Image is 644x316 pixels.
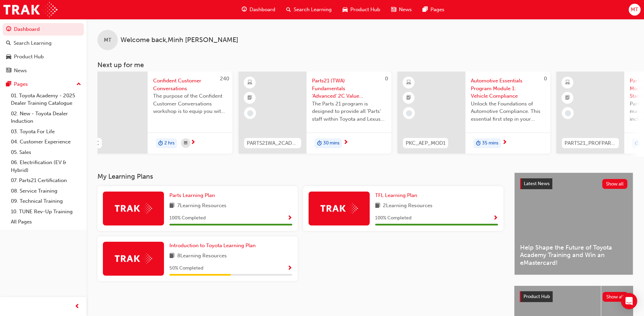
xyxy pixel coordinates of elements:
span: Dashboard [250,6,275,14]
span: car-icon [343,5,348,14]
div: Open Intercom Messenger [621,293,637,309]
span: Latest News [524,181,550,186]
span: News [399,6,412,14]
img: Trak [115,203,152,214]
span: book-icon [375,202,380,210]
a: Product HubShow all [520,291,628,302]
a: car-iconProduct Hub [337,3,386,17]
a: Dashboard [3,23,84,36]
span: learningResourceType_ELEARNING-icon [406,78,411,87]
div: Search Learning [14,39,52,47]
span: next-icon [343,140,348,146]
span: Unlock the Foundations of Automotive Compliance. This essential first step in your Automotive Ess... [471,100,545,123]
a: 01. Toyota Academy - 2025 Dealer Training Catalogue [8,91,84,108]
a: 02. New - Toyota Dealer Induction [8,108,84,126]
a: pages-iconPages [417,3,450,17]
span: guage-icon [242,5,247,14]
a: 07. Parts21 Certification [8,175,84,186]
span: Welcome back , Minh [PERSON_NAME] [121,36,238,44]
button: Pages [3,78,84,91]
span: up-icon [76,80,81,89]
span: MT [631,6,638,14]
a: Latest NewsShow allHelp Shape the Future of Toyota Academy Training and Win an eMastercard! [514,173,633,275]
span: next-icon [190,140,196,146]
span: 8 Learning Resources [177,252,227,260]
h3: My Learning Plans [97,173,503,180]
img: Trak [320,203,358,214]
div: Pages [14,80,28,88]
span: duration-icon [476,139,481,148]
span: PKC_AEP_MOD1 [406,139,445,147]
span: 240 [220,76,229,82]
span: booktick-icon [406,94,411,102]
span: booktick-icon [565,94,570,102]
span: 2 Learning Resources [383,202,433,210]
span: Introduction to Toyota Learning Plan [169,242,256,249]
span: duration-icon [158,139,163,148]
button: MT [629,4,641,16]
span: pages-icon [6,81,11,87]
button: Show all [603,292,628,302]
a: 03. Toyota For Life [8,126,84,137]
a: 05. Sales [8,147,84,158]
span: calendar-icon [184,139,187,147]
a: 09. Technical Training [8,196,84,206]
span: book-icon [169,202,174,210]
span: learningResourceType_ELEARNING-icon [247,78,252,87]
span: Help Shape the Future of Toyota Academy Training and Win an eMastercard! [520,244,627,267]
span: search-icon [6,40,11,46]
span: Show Progress [287,265,292,272]
a: News [3,64,84,77]
span: The purpose of the Confident Customer Conversations workshop is to equip you with tools to commun... [153,92,227,115]
a: TFL Learning Plan [375,192,420,199]
a: 10. TUNE Rev-Up Training [8,206,84,217]
span: 2 hrs [164,139,174,147]
span: 35 mins [482,139,498,147]
div: News [14,67,27,75]
a: 0PARTS21WA_2CADVVC_0823_ELParts21 (TWA) Fundamentals 'Advanced' 2C Value ChainThe Parts 21 progra... [239,72,391,154]
span: duration-icon [317,139,322,148]
a: Search Learning [3,37,84,50]
span: 0 [385,76,388,82]
span: TFL Learning Plan [375,192,417,198]
a: Product Hub [3,51,84,63]
span: Product Hub [523,294,550,299]
a: search-iconSearch Learning [281,3,337,17]
a: 240CCCConfident Customer ConversationsThe purpose of the Confident Customer Conversations worksho... [80,72,233,154]
span: Product Hub [350,6,380,14]
span: MT [104,36,111,44]
button: Show all [602,179,628,189]
img: Trak [3,2,57,17]
a: news-iconNews [386,3,417,17]
span: Parts21 (TWA) Fundamentals 'Advanced' 2C Value Chain [312,77,386,100]
span: next-icon [502,140,507,146]
span: Confident Customer Conversations [153,77,227,92]
span: Show Progress [287,215,292,221]
a: Latest NewsShow all [520,178,627,189]
span: learningRecordVerb_NONE-icon [565,110,571,116]
h3: Next up for me [87,61,644,69]
a: All Pages [8,217,84,227]
span: Automotive Essentials Program Module 1: Vehicle Compliance [471,77,545,100]
span: news-icon [391,5,396,14]
button: DashboardSearch LearningProduct HubNews [3,22,84,78]
span: Parts Learning Plan [169,192,215,198]
a: Parts Learning Plan [169,192,218,199]
span: PARTS21WA_2CADVVC_0823_EL [247,139,298,147]
span: 30 mins [323,139,339,147]
span: booktick-icon [247,94,252,102]
a: 04. Customer Experience [8,137,84,147]
span: news-icon [6,68,11,74]
div: Product Hub [14,53,44,61]
span: learningRecordVerb_NONE-icon [247,110,253,116]
span: learningResourceType_ELEARNING-icon [565,78,570,87]
span: 100 % Completed [375,214,411,222]
span: book-icon [169,252,174,260]
span: Pages [430,6,444,14]
span: PARTS21_PROFPART1_0923_EL [565,139,616,147]
button: Show Progress [287,214,292,222]
a: guage-iconDashboard [236,3,281,17]
span: learningRecordVerb_NONE-icon [406,110,412,116]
